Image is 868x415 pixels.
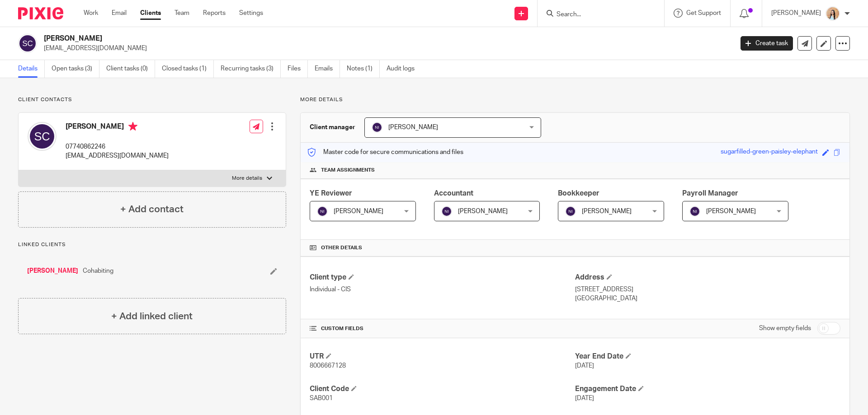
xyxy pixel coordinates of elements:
a: Recurring tasks (3) [221,60,281,78]
h4: Client Code [310,384,575,394]
img: svg%3E [317,206,328,217]
h4: CUSTOM FIELDS [310,325,575,332]
span: YE Reviewer [310,190,352,197]
p: Master code for secure communications and files [307,148,463,157]
span: [PERSON_NAME] [334,208,383,214]
h2: [PERSON_NAME] [44,34,590,43]
span: 8006667128 [310,363,346,369]
a: [PERSON_NAME] [27,266,78,275]
p: 07740862246 [66,142,169,151]
span: SAB001 [310,395,333,401]
div: sugarfilled-green-paisley-elephant [721,147,818,158]
img: Pixie [18,7,63,19]
span: [PERSON_NAME] [582,208,632,214]
span: Bookkeeper [558,190,599,197]
a: Client tasks (0) [106,60,155,78]
img: svg%3E [18,34,37,53]
img: svg%3E [689,206,700,217]
span: Get Support [686,10,721,16]
input: Search [556,11,637,19]
span: Payroll Manager [682,190,738,197]
h4: [PERSON_NAME] [66,122,169,133]
h4: Year End Date [575,352,840,361]
a: Closed tasks (1) [162,60,214,78]
a: Reports [203,9,226,18]
a: Notes (1) [347,60,380,78]
a: Clients [140,9,161,18]
span: [PERSON_NAME] [706,208,756,214]
p: More details [232,175,262,182]
a: Team [175,9,189,18]
p: Client contacts [18,96,286,103]
span: [DATE] [575,363,594,369]
p: More details [300,96,850,103]
a: Details [18,60,45,78]
a: Files [288,60,308,78]
p: Linked clients [18,241,286,248]
p: [GEOGRAPHIC_DATA] [575,294,840,303]
span: Accountant [434,190,473,197]
h4: Client type [310,273,575,282]
a: Audit logs [387,60,421,78]
span: Team assignments [321,167,375,174]
span: [PERSON_NAME] [458,208,508,214]
h4: + Add contact [120,202,184,216]
p: Individual - CIS [310,285,575,294]
i: Primary [128,122,137,131]
img: svg%3E [372,122,382,133]
h4: + Add linked client [111,309,193,323]
p: [PERSON_NAME] [771,9,821,18]
img: svg%3E [565,206,576,217]
a: Settings [239,9,263,18]
p: [EMAIL_ADDRESS][DOMAIN_NAME] [44,44,727,53]
img: svg%3E [28,122,57,151]
img: Linkedin%20Posts%20-%20Client%20success%20stories%20(1).png [826,6,840,21]
p: [STREET_ADDRESS] [575,285,840,294]
a: Email [112,9,127,18]
img: svg%3E [441,206,452,217]
h4: UTR [310,352,575,361]
span: [DATE] [575,395,594,401]
h4: Address [575,273,840,282]
label: Show empty fields [759,324,811,333]
h3: Client manager [310,123,355,132]
p: [EMAIL_ADDRESS][DOMAIN_NAME] [66,151,169,160]
h4: Engagement Date [575,384,840,394]
a: Open tasks (3) [52,60,99,78]
span: Cohabiting [83,266,113,275]
a: Emails [315,60,340,78]
span: [PERSON_NAME] [388,124,438,131]
span: Other details [321,244,362,252]
a: Create task [741,36,793,51]
a: Work [84,9,98,18]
